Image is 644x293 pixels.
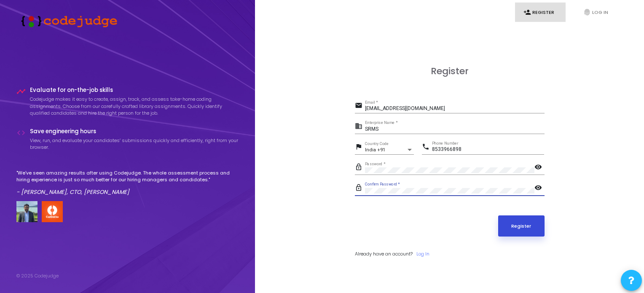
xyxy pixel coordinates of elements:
em: - [PERSON_NAME], CTO, [PERSON_NAME] [16,188,129,196]
i: fingerprint [583,8,591,16]
p: "We've seen amazing results after using Codejudge. The whole assessment process and hiring experi... [16,169,239,183]
h4: Evaluate for on-the-job skills [30,87,239,94]
mat-icon: lock_outline [355,183,365,194]
a: person_addRegister [515,3,566,22]
p: Codejudge makes it easy to create, assign, track, and assess take-home coding assignments. Choose... [30,96,239,117]
img: company-logo [42,201,63,222]
mat-icon: flag [355,142,365,153]
img: user image [16,201,38,222]
mat-icon: business [355,122,365,132]
a: Log In [416,250,429,258]
mat-icon: visibility [534,163,545,173]
p: View, run, and evaluate your candidates’ submissions quickly and efficiently, right from your bro... [30,137,239,151]
mat-icon: visibility [534,183,545,194]
button: Register [498,215,545,237]
input: Email [365,106,545,112]
h3: Register [355,66,545,77]
h4: Save engineering hours [30,128,239,135]
mat-icon: email [355,101,365,111]
i: person_add [523,8,531,16]
a: fingerprintLog In [575,3,625,22]
input: Phone Number [432,147,544,153]
div: © 2025 Codejudge [16,272,59,280]
mat-icon: lock_outline [355,163,365,173]
i: code [16,128,26,137]
span: India +91 [365,147,385,153]
span: Already have an account? [355,250,413,257]
i: timeline [16,87,26,96]
input: Enterprise Name [365,126,545,132]
mat-icon: phone [422,142,432,153]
